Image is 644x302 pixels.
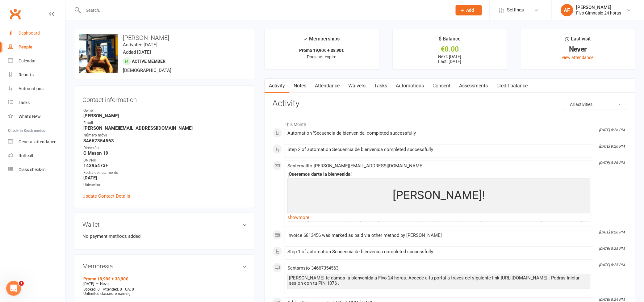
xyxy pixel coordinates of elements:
[492,79,532,93] a: Credit balance
[8,26,65,40] a: Dashboard
[304,36,308,42] i: ✓
[83,175,247,181] strong: [DATE]
[19,100,30,105] div: Tasks
[83,108,247,114] div: Owner
[599,230,625,234] i: [DATE] 8:26 PM
[123,49,151,55] time: Added [DATE]
[19,44,32,49] div: People
[82,221,247,228] h3: Wallet
[83,276,128,281] a: Promo 19,90€ + 38,90€
[398,46,502,52] div: €0.00
[287,213,591,222] a: show more
[565,35,591,46] div: Last visit
[83,170,247,176] div: Fecha de nacimiento
[287,265,338,271] span: Sent sms to 34667354563
[19,139,56,144] div: General attendance
[8,40,65,54] a: People
[599,128,625,132] i: [DATE] 8:26 PM
[599,246,625,251] i: [DATE] 8:25 PM
[8,82,65,96] a: Automations
[82,6,448,15] input: Search...
[79,34,250,41] h3: [PERSON_NAME]
[299,48,344,53] strong: Promo 19,90€ + 38,90€
[599,297,625,302] i: [DATE] 8:24 PM
[83,125,247,131] strong: [PERSON_NAME][EMAIL_ADDRESS][DOMAIN_NAME]
[304,35,340,46] div: Memberships
[311,79,344,93] a: Attendance
[8,54,65,68] a: Calendar
[562,55,594,60] a: view attendance
[287,233,591,238] div: Invoice 6813456 was marked as paid via other method by [PERSON_NAME]
[83,132,247,138] div: Número móvil
[599,161,625,165] i: [DATE] 8:26 PM
[19,86,44,91] div: Automations
[82,192,130,200] a: Update Contact Details
[83,282,94,286] span: [DATE]
[8,96,65,110] a: Tasks
[8,135,65,149] a: General attendance kiosk mode
[370,79,391,93] a: Tasks
[287,131,591,136] div: Automation 'Secuencia de bienvenida' completed successfully
[439,35,461,46] div: $ Balance
[287,163,424,169] span: Sent email to [PERSON_NAME][EMAIL_ADDRESS][DOMAIN_NAME]
[83,120,247,126] div: Email
[272,99,627,108] h3: Activity
[8,149,65,163] a: Roll call
[83,145,247,151] div: Dirección
[6,281,21,296] iframe: Intercom live chat
[123,42,157,48] time: Activated [DATE]
[398,54,502,64] p: Next: [DATE] Last: [DATE]
[132,59,165,64] span: Active member
[287,147,591,152] div: Step 2 of automation Secuencia de bienvenida completed successfully
[19,167,46,172] div: Class check-in
[83,157,247,163] div: DNI/NIF
[289,275,589,286] div: [PERSON_NAME] te damos la bienvenida a Fivo 24 horas. Accede a tu portal a traves del siguiente l...
[526,46,629,52] div: Never
[287,172,591,177] div: ¡Queremos darte la bienvenida!
[466,8,474,13] span: Add
[287,249,591,254] div: Step 1 of automation Secuencia de bienvenida completed successfully
[428,79,455,93] a: Consent
[456,5,482,15] button: Add
[79,34,118,73] img: image1754940355.png
[8,110,65,124] a: What's New
[19,114,41,119] div: What's New
[83,287,100,292] span: Booked: 0
[82,281,247,286] div: —
[103,287,122,292] span: Attended: 0
[599,263,625,267] i: [DATE] 8:25 PM
[100,282,110,286] span: Never
[82,263,247,270] h3: Membresia
[83,182,247,188] div: Ubicación
[265,79,289,93] a: Activity
[576,10,621,16] div: Fivo Gimnasio 24 horas
[455,79,492,93] a: Assessments
[482,188,485,202] span: !
[83,163,247,168] strong: 14295473F
[307,54,337,59] span: Does not expire
[19,153,33,158] div: Roll call
[82,94,247,103] h3: Contact information
[83,292,131,296] span: Unlimited classes remaining
[19,72,34,77] div: Reports
[83,150,247,156] strong: C Meson 19
[82,233,247,240] li: No payment methods added
[391,79,428,93] a: Automations
[599,144,625,149] i: [DATE] 8:26 PM
[507,3,524,17] span: Settings
[344,79,370,93] a: Waivers
[19,281,24,286] span: 1
[8,68,65,82] a: Reports
[19,58,36,63] div: Calendar
[576,5,621,10] div: [PERSON_NAME]
[7,6,23,22] a: Clubworx
[289,79,311,93] a: Notes
[561,4,573,16] div: AF
[8,163,65,177] a: Class kiosk mode
[19,31,40,36] div: Dashboard
[83,113,247,119] strong: [PERSON_NAME]
[123,68,171,73] span: [DEMOGRAPHIC_DATA]
[83,138,247,144] strong: 34667354563
[272,118,627,128] li: This Month
[125,287,134,292] span: GA: 0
